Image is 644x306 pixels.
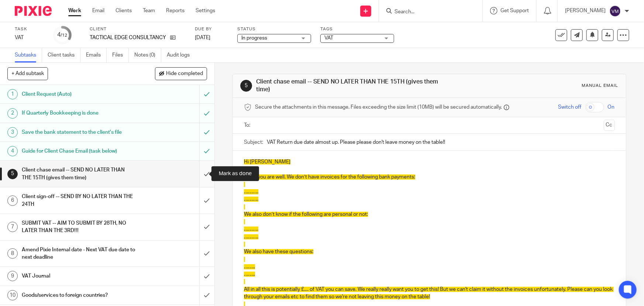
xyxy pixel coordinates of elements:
label: Subject: [244,139,263,146]
label: Status [237,26,311,32]
a: Notes (0) [134,48,161,62]
h1: Client Request (Auto) [22,89,135,100]
h1: Amend Pixie Internal date - Next VAT due date to next deadline [22,244,135,263]
h1: Client sign-off -- SEND BY NO LATER THAN THE 24TH [22,191,135,210]
a: Emails [86,48,107,62]
a: Settings [196,7,215,14]
div: 9 [7,271,18,281]
div: 5 [7,169,18,179]
span: Hope you are well. We don’t have invoices for the following bank payments: [244,174,415,180]
a: Email [92,7,104,14]
button: + Add subtask [7,67,48,80]
span: ………. [244,189,258,194]
span: We also don’t know if the following are personal or not: [244,212,368,217]
button: Hide completed [155,67,207,80]
span: Get Support [500,8,529,13]
span: Secure the attachments in this message. Files exceeding the size limit (10MB) will be secured aut... [255,103,502,111]
span: Hide completed [166,71,203,77]
p: [PERSON_NAME] [565,7,606,14]
div: 3 [7,127,18,137]
span: All in all this is potentially £.... of VAT you can save. We really really want you to get this! ... [244,287,614,299]
span: We also have these questions: [244,249,313,254]
span: ………. [244,234,258,239]
div: 8 [7,248,18,259]
h1: Goods/services to foreign countries? [22,290,135,301]
div: 5 [240,80,252,92]
div: 6 [7,195,18,206]
span: …….. [244,272,255,277]
h1: Client chase email -- SEND NO LATER THAN THE 15TH (gives them time) [22,164,135,183]
label: Due by [195,26,228,32]
h1: Save the bank statement to the client's file [22,127,135,138]
span: On [608,103,615,111]
a: Files [112,48,129,62]
div: 1 [7,89,18,99]
a: Reports [166,7,185,14]
div: 7 [7,222,18,232]
span: ………. [244,197,258,202]
span: [DATE] [195,35,210,40]
label: Tags [320,26,394,32]
span: VAT [324,35,333,41]
span: …….. [244,264,255,269]
p: TACTICAL EDGE CONSULTANCY LTD [90,34,166,41]
div: 4 [58,31,68,39]
div: 2 [7,108,18,119]
input: Search [394,9,460,16]
a: Work [68,7,81,14]
span: Hi [PERSON_NAME] [244,159,290,164]
h1: If Quarterly Bookkeeping is done [22,108,135,119]
small: /12 [61,33,68,37]
h1: SUBMIT VAT -- AIM TO SUBMIT BY 28TH, NO LATER THAN THE 3RD!!! [22,218,135,237]
span: In progress [241,35,267,41]
a: Audit logs [167,48,195,62]
h1: Client chase email -- SEND NO LATER THAN THE 15TH (gives them time) [256,78,445,94]
label: Task [15,26,44,32]
div: 10 [7,290,18,300]
a: Subtasks [15,48,42,62]
label: Client [90,26,186,32]
div: Manual email [582,83,619,89]
a: Client tasks [48,48,80,62]
label: To: [244,122,252,129]
a: Team [143,7,155,14]
a: Clients [116,7,132,14]
div: VAT [15,34,44,41]
span: Switch off [558,103,582,111]
h1: Guide for Client Chase Email (task below) [22,146,135,157]
img: Pixie [15,6,52,16]
h1: VAT Journal [22,271,135,282]
div: 4 [7,146,18,156]
span: ………. [244,227,258,232]
img: svg%3E [609,5,621,17]
button: Cc [604,120,615,131]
